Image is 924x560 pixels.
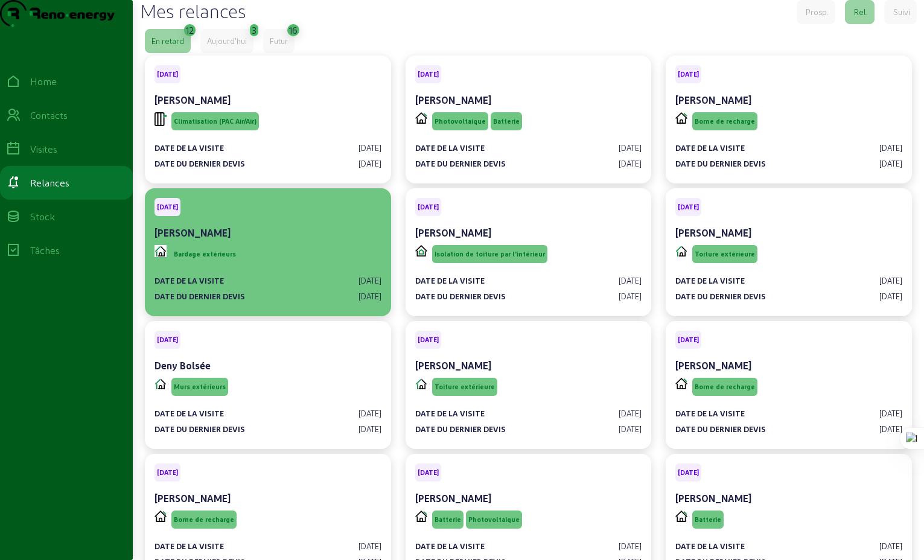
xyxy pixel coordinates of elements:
div: [DATE] [879,291,902,302]
div: [DATE] [358,158,381,169]
span: [DATE] [678,70,699,78]
div: Date de la visite [675,142,745,153]
div: [DATE] [619,291,642,302]
img: CITI [415,245,427,256]
span: [DATE] [157,70,178,78]
div: Date de la visite [415,408,485,419]
span: Borne de recharge [695,117,755,126]
div: Date du dernier devis [675,424,766,434]
cam-card-title: Deny Bolsée [155,360,211,371]
div: [DATE] [879,541,902,552]
span: Batterie [435,515,461,524]
span: [DATE] [678,468,699,477]
span: Toiture extérieure [435,383,495,391]
div: [DATE] [358,291,381,302]
div: [DATE] [619,275,642,286]
img: PVELEC [415,112,427,124]
div: Date de la visite [415,142,485,153]
img: CITE [415,378,427,390]
div: [DATE] [879,158,902,169]
div: 16 [289,21,298,37]
span: [DATE] [157,336,178,344]
span: Toiture extérieure [695,250,755,258]
cam-card-title: [PERSON_NAME] [415,360,491,371]
div: Rel. [854,7,868,17]
div: [DATE] [619,142,642,153]
div: Date de la visite [155,142,224,153]
img: PVELEC [415,511,427,522]
div: Date du dernier devis [155,158,245,169]
cam-card-title: [PERSON_NAME] [155,94,231,106]
span: Murs extérieurs [174,383,226,391]
div: En retard [151,36,184,46]
img: PVELEC [675,112,687,124]
div: Date de la visite [415,275,485,286]
div: Futur [270,36,288,46]
div: Date de la visite [675,408,745,419]
span: [DATE] [678,336,699,344]
div: Date du dernier devis [675,158,766,169]
div: Date du dernier devis [675,291,766,302]
div: [DATE] [879,408,902,419]
div: [DATE] [358,424,381,434]
div: Date du dernier devis [155,291,245,302]
span: [DATE] [418,468,439,477]
div: 3 [252,21,256,37]
span: Borne de recharge [695,383,755,391]
span: [DATE] [418,70,439,78]
div: Date de la visite [675,541,745,552]
cam-card-title: [PERSON_NAME] [675,94,751,106]
span: [DATE] [678,203,699,211]
div: Date du dernier devis [155,424,245,434]
div: Date de la visite [155,408,224,419]
span: Photovoltaique [435,117,486,126]
div: Date de la visite [155,275,224,286]
span: Batterie [493,117,520,126]
div: [DATE] [879,142,902,153]
img: PVELEC [155,511,167,522]
div: Relances [30,176,69,190]
div: Date du dernier devis [415,291,506,302]
div: Home [30,74,57,89]
div: Date du dernier devis [415,158,506,169]
div: [DATE] [358,408,381,419]
div: [DATE] [358,275,381,286]
div: [DATE] [619,158,642,169]
div: Date de la visite [155,541,224,552]
span: [DATE] [418,336,439,344]
span: Borne de recharge [174,515,234,524]
img: PVELEC [675,378,687,389]
div: [DATE] [619,541,642,552]
div: [DATE] [619,408,642,419]
span: Climatisation (PAC Air/Air) [174,117,256,126]
div: [DATE] [879,424,902,434]
cam-card-title: [PERSON_NAME] [675,492,751,504]
div: Aujourd'hui [207,36,247,46]
img: CIME [155,378,167,390]
div: 12 [186,21,194,37]
div: [DATE] [879,275,902,286]
span: [DATE] [418,203,439,211]
div: Visites [30,142,57,156]
span: [DATE] [157,203,178,211]
div: Date du dernier devis [415,424,506,434]
cam-card-title: [PERSON_NAME] [415,492,491,504]
span: Batterie [695,515,721,524]
img: CITE [675,245,687,257]
div: [DATE] [358,541,381,552]
cam-card-title: [PERSON_NAME] [675,227,751,238]
div: Stock [30,209,55,224]
div: [DATE] [358,142,381,153]
cam-card-title: [PERSON_NAME] [415,94,491,106]
cam-card-title: [PERSON_NAME] [155,492,231,504]
cam-card-title: [PERSON_NAME] [675,360,751,371]
img: CITE [155,245,167,257]
img: PVELEC [675,511,687,522]
div: [DATE] [619,424,642,434]
span: Bardage extérieurs [174,250,236,258]
span: Isolation de toiture par l'intérieur [435,250,545,258]
div: Contacts [30,108,68,122]
img: HVAC [155,112,167,126]
cam-card-title: [PERSON_NAME] [415,227,491,238]
span: [DATE] [157,468,178,477]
